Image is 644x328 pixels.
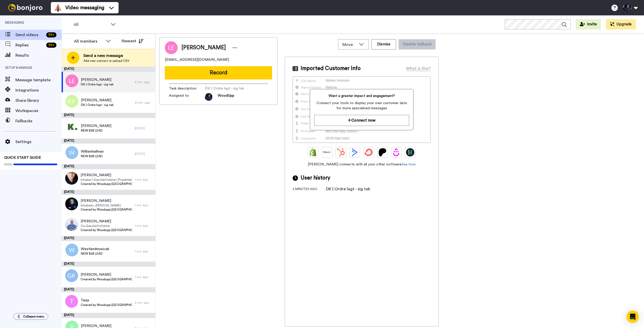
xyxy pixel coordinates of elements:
span: [PERSON_NAME] [81,198,132,203]
span: Share library [15,97,62,104]
span: Add new contact or upload CSV [83,59,129,63]
img: Ontraport [323,148,331,156]
img: t.png [65,295,78,308]
span: Inhaber | Geschäftsleiter | Projektleiter [81,178,132,182]
span: Tanja [81,298,132,303]
img: bj-logo-header-white.svg [6,4,45,11]
span: Williamhallman [81,149,104,154]
span: QUICK START GUIDE [4,156,41,160]
span: Integrations [15,87,62,93]
img: 66546940-14f6-4e07-b061-0f64fbfd6493-1589472754.jpg [205,93,213,101]
span: NEW B2B LEAD [81,154,104,158]
span: Fallbacks [15,118,62,124]
img: vm-color.svg [54,4,62,12]
span: Connect your tools to display your own customer data for more specialized messages [314,101,409,111]
a: See how [401,163,416,166]
span: [PERSON_NAME] [181,44,226,52]
span: NEW B2B LEAD [81,128,111,133]
img: Image of Laura Engelsen [165,41,178,54]
span: WoodUpp [218,93,234,101]
span: Results [15,52,62,58]
span: Video messaging [65,4,104,11]
span: [PERSON_NAME] [81,173,132,178]
span: Collapse menu [23,314,44,319]
div: 99 + [46,43,56,48]
button: Invite [576,19,601,29]
img: 1ca8c751-c2e1-4f09-936c-5e19f54bfd1e.jpg [65,218,78,231]
div: [DATE] [62,164,155,169]
div: 1 mo. ago [135,224,153,228]
span: Created by Woodupp [GEOGRAPHIC_DATA] [81,277,132,281]
div: 4 min. ago [135,101,153,105]
img: w.png [65,244,78,256]
span: DK | Ordre lagt - sig tak [81,82,113,86]
span: Inhaberin, [PERSON_NAME] [81,203,132,207]
div: All members [74,38,103,44]
img: gk.png [65,269,78,282]
button: Upgrade [606,19,636,29]
div: [DATE] [62,138,155,144]
span: Move [342,42,356,48]
span: Created by Woodupp [GEOGRAPHIC_DATA] [81,303,132,307]
span: Created by Woodupp [GEOGRAPHIC_DATA] [81,182,132,186]
div: [DATE] [62,236,155,241]
span: [PERSON_NAME] [81,219,132,224]
span: User history [301,174,330,182]
img: w.png [65,146,78,159]
div: 1 mo. ago [135,275,153,279]
img: 8eefcd64-0e1c-4d53-b34d-9cf8c571235b.jpg [65,172,78,185]
span: NEW B2B LEAD [81,252,109,256]
div: [DATE] [135,126,153,130]
img: Shopify [309,148,317,156]
span: Assigned to: [169,93,205,101]
span: Send videos [15,32,44,38]
img: ConvertKit [364,148,373,156]
img: ActiveCampaign [351,148,359,156]
span: [PERSON_NAME] [81,98,113,103]
span: Message template [15,77,62,83]
div: DK | Ordre lagt - sig tak [326,186,370,192]
span: Want a greater impact and engagement? [314,93,409,98]
div: 1 mo. ago [135,203,153,207]
span: [PERSON_NAME] [81,77,113,82]
img: dd6bf500-9860-4320-9ac4-f4d72885e1ef.jpg [65,197,78,210]
div: What is this? [406,65,431,72]
div: [DATE] [62,313,155,318]
span: Co-Geschäftsführer [81,224,132,228]
span: [PERSON_NAME] [81,123,111,128]
img: kk.png [65,95,78,108]
div: Open Intercom Messenger [627,311,639,323]
span: All [74,22,108,28]
span: Workspaces [15,108,62,114]
span: Task description : [169,86,205,91]
span: [EMAIL_ADDRESS][DOMAIN_NAME] [165,57,229,62]
span: Imported Customer Info [301,65,361,72]
span: Created by Woodupp [GEOGRAPHIC_DATA] [81,228,132,232]
div: 2 minutes ago [293,187,326,192]
button: Record [165,66,272,79]
span: [PERSON_NAME] [81,272,132,277]
span: [PERSON_NAME] connects with all your other software [293,162,431,167]
div: [DATE] [62,67,155,72]
button: Disable fallback [399,39,436,49]
div: 1 mo. ago [135,249,153,253]
span: Westlandmusicab [81,246,109,252]
div: [DATE] [62,262,155,267]
img: le.png [65,74,78,87]
div: [DATE] [62,113,155,118]
div: 2 min. ago [135,80,153,84]
button: Connect now [314,115,409,126]
img: GoHighLevel [406,148,414,156]
span: Created by Woodupp [GEOGRAPHIC_DATA] [81,207,132,212]
img: Hubspot [337,148,345,156]
button: Collapse menu [13,313,48,320]
span: DK | Ordre lagt - sig tak [205,86,254,91]
span: Settings [15,139,62,145]
button: Dismiss [371,39,396,49]
span: DK | Ordre lagt - sig tak [81,103,113,107]
span: Send a new message [83,53,129,59]
img: Drip [392,148,400,156]
span: Replies [15,42,44,48]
